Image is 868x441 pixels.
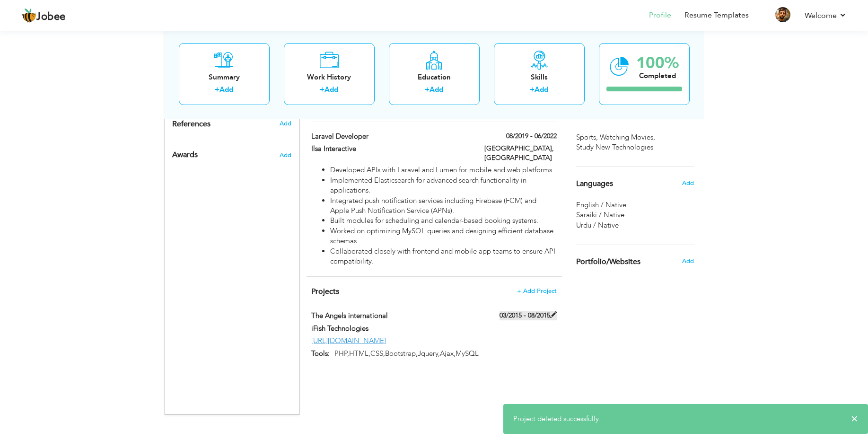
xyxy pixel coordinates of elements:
[501,72,577,82] div: Skills
[36,12,66,22] span: Jobee
[425,85,430,95] label: +
[21,8,66,23] a: Jobee
[576,210,624,220] span: Saraiki / Native
[649,10,671,21] a: Profile
[576,180,613,188] span: Languages
[576,220,619,230] span: Urdu / Native
[330,247,556,267] li: Collaborated closely with frontend and mobile app teams to ensure API compatibility.
[596,132,598,142] span: ,
[330,176,556,196] li: Implemented Elasticsearch for advanced search functionality in applications.
[517,288,557,294] span: + Add Project
[219,85,233,94] a: Add
[324,85,338,94] a: Add
[311,287,556,296] h4: This helps to highlight the project, tools and skills you have worked on.
[576,167,694,230] div: Show your familiar languages.
[535,85,548,94] a: Add
[500,311,557,320] label: 03/2015 - 08/2015
[311,311,470,321] label: The Angels international
[21,8,36,23] img: jobee.io
[172,151,198,159] span: Awards
[311,349,330,359] label: Tools:
[569,245,701,278] div: Share your links of online work
[330,165,556,175] li: Developed APIs with Laravel and Lumen for mobile and web platforms.
[186,72,262,82] div: Summary
[430,85,443,94] a: Add
[636,55,679,71] div: 100%
[330,226,556,247] li: Worked on optimizing MySQL queries and designing efficient database schemas.
[682,257,694,265] span: Add
[311,132,470,141] label: Laravel Developer
[576,132,600,142] span: Sports
[172,120,210,129] span: References
[684,10,749,21] a: Resume Templates
[165,119,299,134] div: Add the reference.
[330,216,556,226] li: Built modules for scheduling and calendar-based booking systems.
[576,142,655,152] span: Study New Technologies
[311,324,470,334] label: iFish Technologies
[280,119,291,128] span: Add
[330,196,556,216] li: Integrated push notification services including Firebase (FCM) and Apple Push Notification Servic...
[775,7,790,22] img: Profile Img
[653,132,655,142] span: ,
[311,336,386,345] a: [URL][DOMAIN_NAME]
[484,144,557,163] label: [GEOGRAPHIC_DATA], [GEOGRAPHIC_DATA]
[805,10,847,21] a: Welcome
[506,132,557,141] label: 08/2019 - 06/2022
[576,200,626,210] span: English / Native
[576,258,640,266] span: Portfolio/Websites
[311,144,470,154] label: Ilsa Interactive
[311,286,339,297] span: Projects
[320,85,324,95] label: +
[396,72,472,82] div: Education
[280,151,291,159] span: Add
[330,349,556,359] p: PHP,HTML,CSS,Bootstrap,Jquery,Ajax,MySQL
[291,72,367,82] div: Work History
[530,85,535,95] label: +
[215,85,219,95] label: +
[636,71,679,80] div: Completed
[600,132,657,142] span: Watching Movies
[851,414,858,423] span: ×
[165,141,299,164] div: Add the awards you’ve earned.
[682,179,694,187] span: Add
[576,112,640,121] span: Hobbies/Activities
[513,414,600,423] span: Project deleted successfully.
